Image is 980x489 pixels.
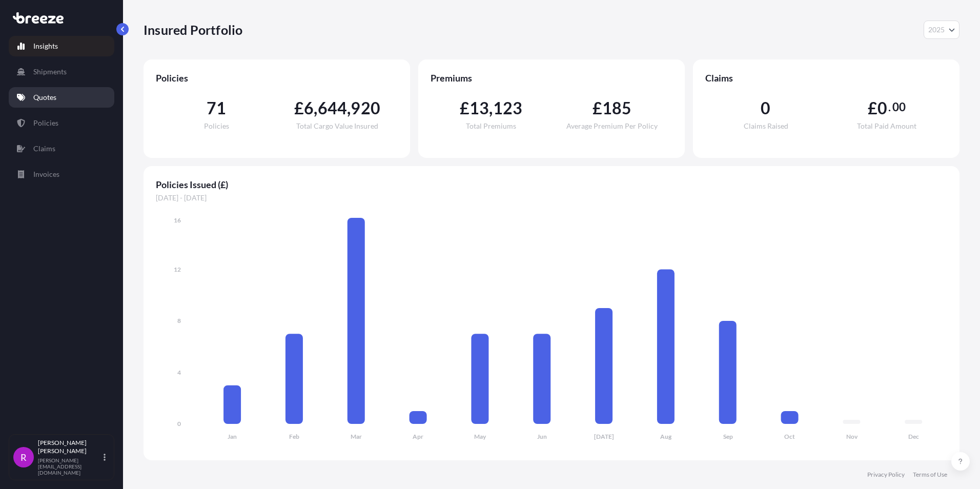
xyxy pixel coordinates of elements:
[867,471,905,479] a: Privacy Policy
[784,433,795,440] tspan: Oct
[347,100,351,116] span: ,
[156,72,398,84] span: Policies
[431,72,672,84] span: Premiums
[846,433,858,440] tspan: Nov
[294,100,304,116] span: £
[304,100,314,116] span: 6
[33,41,58,51] p: Insights
[744,123,788,130] span: Claims Raised
[928,25,945,35] span: 2025
[314,100,317,116] span: ,
[489,100,493,116] span: ,
[877,100,887,116] span: 0
[594,433,614,440] tspan: [DATE]
[204,123,229,130] span: Policies
[33,169,59,179] p: Invoices
[9,138,114,159] a: Claims
[33,92,56,103] p: Quotes
[493,100,523,116] span: 123
[9,36,114,56] a: Insights
[474,433,486,440] tspan: May
[660,433,672,440] tspan: Aug
[351,100,380,116] span: 920
[602,100,632,116] span: 185
[174,216,181,224] tspan: 16
[9,164,114,185] a: Invoices
[174,266,181,273] tspan: 12
[156,193,947,203] span: [DATE] - [DATE]
[761,100,770,116] span: 0
[593,100,602,116] span: £
[33,67,67,77] p: Shipments
[21,452,27,462] span: R
[723,433,733,440] tspan: Sep
[207,100,226,116] span: 71
[537,433,547,440] tspan: Jun
[38,439,101,455] p: [PERSON_NAME] [PERSON_NAME]
[913,471,947,479] a: Terms of Use
[466,123,516,130] span: Total Premiums
[868,100,877,116] span: £
[469,100,489,116] span: 13
[33,118,58,128] p: Policies
[38,457,101,476] p: [PERSON_NAME][EMAIL_ADDRESS][DOMAIN_NAME]
[857,123,916,130] span: Total Paid Amount
[9,87,114,108] a: Quotes
[9,113,114,133] a: Policies
[351,433,362,440] tspan: Mar
[318,100,348,116] span: 644
[460,100,469,116] span: £
[177,317,181,324] tspan: 8
[892,103,906,111] span: 00
[228,433,237,440] tspan: Jan
[566,123,658,130] span: Average Premium Per Policy
[413,433,423,440] tspan: Apr
[177,420,181,427] tspan: 0
[908,433,919,440] tspan: Dec
[924,21,959,39] button: Year Selector
[177,369,181,376] tspan: 4
[33,144,55,154] p: Claims
[289,433,299,440] tspan: Feb
[156,178,947,191] span: Policies Issued (£)
[296,123,378,130] span: Total Cargo Value Insured
[9,62,114,82] a: Shipments
[144,22,242,38] p: Insured Portfolio
[888,103,891,111] span: .
[705,72,947,84] span: Claims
